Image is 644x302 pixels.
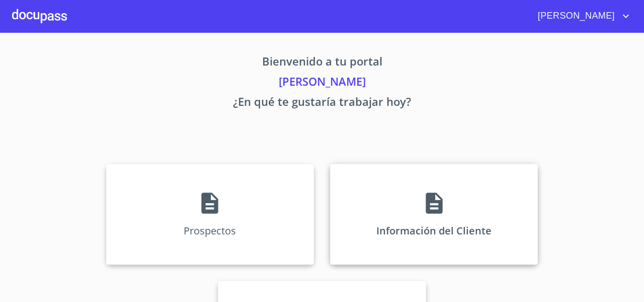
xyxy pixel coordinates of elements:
[12,53,632,73] p: Bienvenido a tu portal
[376,224,492,237] p: Información del Cliente
[12,73,632,93] p: [PERSON_NAME]
[530,8,632,24] button: account of current user
[184,224,236,237] p: Prospectos
[530,8,620,24] span: [PERSON_NAME]
[12,93,632,113] p: ¿En qué te gustaría trabajar hoy?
